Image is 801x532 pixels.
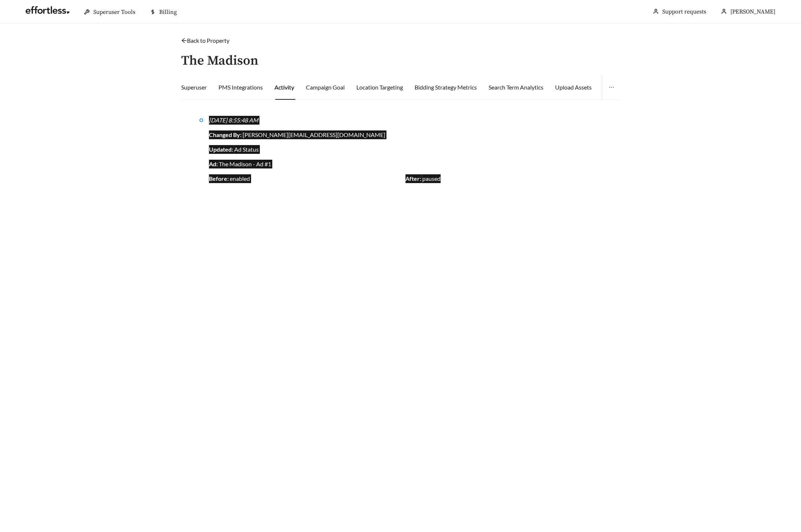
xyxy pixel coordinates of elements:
[555,83,592,92] div: Upload Assets
[209,145,602,154] div: Ad Status
[93,8,135,16] span: Superuser Tools
[181,37,229,44] a: arrow-leftBack to Property
[405,174,602,183] div: paused
[181,54,258,68] h3: The Madison
[662,8,706,15] a: Support requests
[405,175,422,182] strong: After:
[603,75,620,100] button: ellipsis
[209,174,405,183] div: enabled
[209,131,243,138] strong: Changed By:
[209,117,258,123] i: [DATE] 8:55:48 AM
[218,83,263,92] div: PMS Integrations
[209,175,230,182] strong: Before:
[159,8,177,16] span: Billing
[181,83,207,92] div: Superuser
[730,8,775,15] span: [PERSON_NAME]
[415,83,477,92] div: Bidding Strategy Metrics
[489,83,543,92] div: Search Term Analytics
[219,160,271,167] a: The Madison - Ad #1
[209,146,234,153] strong: Updated:
[609,84,614,90] span: ellipsis
[306,83,345,92] div: Campaign Goal
[209,160,219,167] strong: Ad:
[274,83,294,92] div: Activity
[356,83,403,92] div: Location Targeting
[181,38,187,43] span: arrow-left
[209,130,602,139] div: [PERSON_NAME][EMAIL_ADDRESS][DOMAIN_NAME]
